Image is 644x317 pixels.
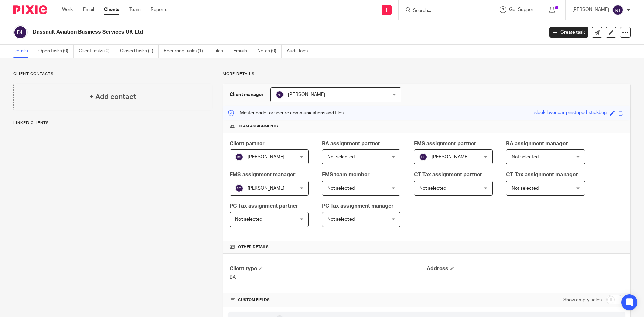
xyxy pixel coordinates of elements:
span: Get Support [509,7,535,12]
span: Not selected [512,155,539,159]
span: CT Tax assignment partner [414,172,482,177]
span: PC Tax assignment manager [322,203,394,209]
p: BA [230,274,427,281]
p: [PERSON_NAME] [572,6,609,13]
span: Not selected [235,217,262,222]
a: Emails [233,45,252,58]
span: CT Tax assignment manager [506,172,578,177]
img: svg%3E [419,153,427,161]
h3: Client manager [230,91,264,98]
span: Not selected [327,217,355,222]
span: [PERSON_NAME] [288,92,325,97]
img: svg%3E [276,91,284,99]
h4: + Add contact [89,92,136,102]
label: Show empty fields [563,297,602,303]
p: Linked clients [13,120,212,126]
a: Client tasks (0) [79,45,115,58]
span: [PERSON_NAME] [248,186,284,191]
h2: Dassault Aviation Business Services UK Ltd [33,29,438,36]
div: sleek-lavendar-pinstriped-stickbug [534,109,607,117]
span: [PERSON_NAME] [248,155,284,159]
img: Pixie [13,5,47,14]
span: FMS team member [322,172,370,177]
a: Open tasks (0) [38,45,74,58]
span: Team assignments [238,124,278,129]
a: Details [13,45,33,58]
span: FMS assignment partner [414,141,476,146]
a: Audit logs [287,45,313,58]
p: Client contacts [13,71,212,77]
a: Team [129,6,141,13]
span: Not selected [327,186,355,191]
span: BA assignment manager [506,141,568,146]
a: Closed tasks (1) [120,45,159,58]
h4: CUSTOM FIELDS [230,297,427,303]
span: PC Tax assignment partner [230,203,298,209]
h4: Address [427,265,624,272]
img: svg%3E [235,153,243,161]
p: Master code for secure communications and files [228,110,344,116]
span: Client partner [230,141,265,146]
h4: Client type [230,265,427,272]
span: [PERSON_NAME] [432,155,469,159]
span: BA assignment partner [322,141,380,146]
a: Reports [151,6,167,13]
img: svg%3E [612,5,623,15]
p: More details [223,71,631,77]
a: Work [62,6,73,13]
a: Notes (0) [257,45,282,58]
span: FMS assignment manager [230,172,296,177]
input: Search [412,8,473,14]
span: Other details [238,244,269,250]
a: Clients [104,6,119,13]
img: svg%3E [13,25,28,39]
a: Recurring tasks (1) [164,45,208,58]
a: Email [83,6,94,13]
span: Not selected [327,155,355,159]
img: svg%3E [235,184,243,192]
span: Not selected [512,186,539,191]
a: Create task [549,27,588,38]
span: Not selected [419,186,446,191]
a: Files [213,45,228,58]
